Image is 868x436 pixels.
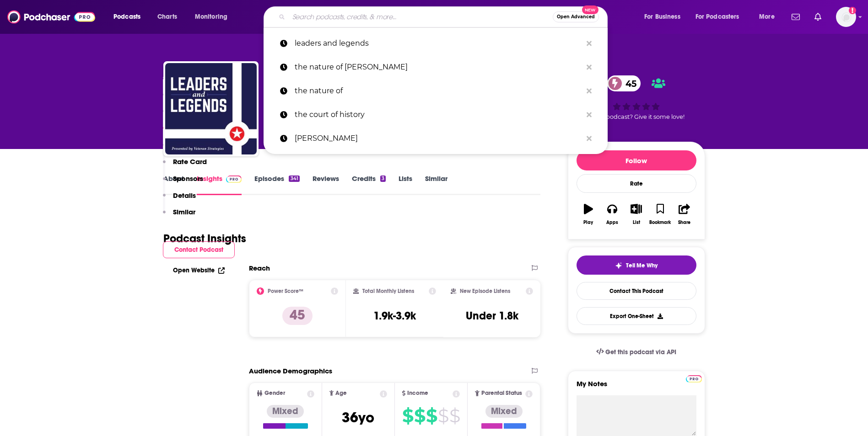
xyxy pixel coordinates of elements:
[557,15,595,19] span: Open Advanced
[485,405,523,418] div: Mixed
[553,11,599,22] button: Open AdvancedNew
[616,75,641,91] span: 45
[644,11,680,23] span: For Business
[600,198,624,231] button: Apps
[113,11,140,23] span: Podcasts
[362,288,414,294] h2: Total Monthly Listens
[836,7,856,27] img: User Profile
[352,174,386,195] a: Credits3
[373,309,416,323] h3: 1.9k-3.9k
[173,174,203,183] p: Sponsors
[678,220,690,225] div: Share
[577,307,696,325] button: Export One-Sheet
[407,390,428,396] span: Income
[267,405,304,418] div: Mixed
[589,341,684,363] a: Get this podcast via API
[438,409,448,423] span: $
[295,79,582,103] p: the nature of
[686,374,702,383] a: Pro website
[282,307,313,325] p: 45
[568,69,705,126] div: 45Good podcast? Give it some love!
[173,191,196,200] p: Details
[426,409,437,423] span: $
[577,174,696,193] div: Rate
[189,10,239,24] button: open menu
[295,103,582,127] p: the court of history
[264,103,608,127] a: the court of history
[425,174,447,195] a: Similar
[264,79,608,103] a: the nature of
[836,7,856,27] button: Show profile menu
[606,220,618,225] div: Apps
[582,5,598,14] span: New
[414,409,425,423] span: $
[173,207,195,216] p: Similar
[577,255,696,275] button: tell me why sparkleTell Me Why
[157,11,177,23] span: Charts
[449,409,460,423] span: $
[753,10,786,24] button: open menu
[399,174,412,195] a: Lists
[605,348,676,356] span: Get this podcast via API
[272,6,616,27] div: Search podcasts, credits, & more...
[268,288,303,294] h2: Power Score™
[466,309,518,323] h3: Under 1.8k
[695,11,739,23] span: For Podcasters
[626,262,658,269] span: Tell Me Why
[254,174,299,195] a: Episodes341
[380,175,386,182] div: 3
[811,9,825,25] a: Show notifications dropdown
[577,198,600,231] button: Play
[577,379,696,395] label: My Notes
[577,150,696,170] button: Follow
[335,390,347,396] span: Age
[402,409,413,423] span: $
[289,10,553,24] input: Search podcasts, credits, & more...
[249,367,332,375] h2: Audience Demographics
[686,375,702,383] img: Podchaser Pro
[151,10,183,24] a: Charts
[481,390,522,396] span: Parental Status
[107,10,152,24] button: open menu
[264,55,608,79] a: the nature of [PERSON_NAME]
[264,127,608,150] a: [PERSON_NAME]
[295,55,582,79] p: the nature of willow
[460,288,510,294] h2: New Episode Listens
[163,174,203,191] button: Sponsors
[638,10,692,24] button: open menu
[342,409,374,426] span: 36 yo
[165,63,257,154] img: Leaders and Legends
[583,220,593,225] div: Play
[295,127,582,150] p: sidney blumenthal
[7,8,95,26] img: Podchaser - Follow, Share and Rate Podcasts
[690,10,753,24] button: open menu
[607,75,641,91] a: 45
[759,11,775,23] span: More
[649,220,671,225] div: Bookmark
[289,175,299,182] div: 341
[849,7,856,14] svg: Add a profile image
[577,282,696,300] a: Contact This Podcast
[672,198,696,231] button: Share
[648,198,672,231] button: Bookmark
[264,390,285,396] span: Gender
[173,266,225,274] a: Open Website
[163,191,196,208] button: Details
[295,32,582,55] p: leaders and legends
[163,241,235,258] button: Contact Podcast
[836,7,856,27] span: Logged in as gbrussel
[163,207,195,224] button: Similar
[624,198,648,231] button: List
[313,174,339,195] a: Reviews
[788,9,803,25] a: Show notifications dropdown
[249,264,270,272] h2: Reach
[615,262,622,269] img: tell me why sparkle
[588,113,685,120] span: Good podcast? Give it some love!
[195,11,227,23] span: Monitoring
[633,220,640,225] div: List
[264,32,608,55] a: leaders and legends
